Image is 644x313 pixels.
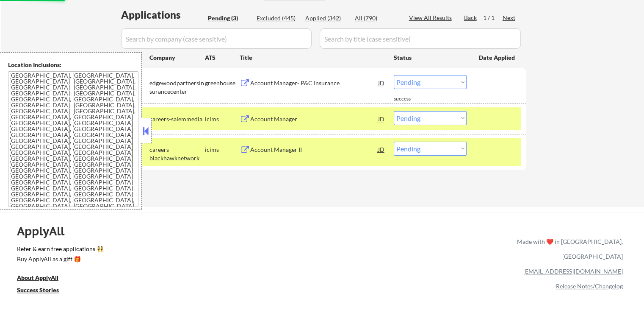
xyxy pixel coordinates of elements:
[250,115,378,123] div: Account Manager
[17,246,340,255] a: Refer & earn free applications 👯‍♀️
[205,79,240,87] div: greenhouse
[556,282,623,290] a: Release Notes/Changelog
[149,115,205,123] div: careers-salemmedia
[240,53,386,62] div: Title
[205,115,240,123] div: icims
[523,268,623,275] a: [EMAIL_ADDRESS][DOMAIN_NAME]
[483,14,503,22] div: 1 / 1
[305,14,348,22] div: Applied (342)
[121,10,205,20] div: Applications
[17,224,74,238] div: ApplyAll
[17,255,102,265] a: Buy ApplyAll as a gift 🎁
[17,286,70,296] a: Success Stories
[503,14,516,22] div: Next
[377,142,386,157] div: JD
[17,286,59,293] u: Success Stories
[377,111,386,126] div: JD
[149,145,205,162] div: careers-blackhawknetwork
[17,274,58,281] u: About ApplyAll
[250,145,378,154] div: Account Manager II
[121,28,312,49] input: Search by company (case sensitive)
[479,53,516,62] div: Date Applied
[250,79,378,87] div: Account Manager- P&C Insurance
[464,14,478,22] div: Back
[208,14,250,22] div: Pending (3)
[149,79,205,95] div: edgewoodpartnersinsurancecenter
[17,256,102,262] div: Buy ApplyAll as a gift 🎁
[17,274,70,284] a: About ApplyAll
[257,14,299,22] div: Excluded (445)
[149,53,205,62] div: Company
[409,14,454,22] div: View All Results
[320,28,521,49] input: Search by title (case sensitive)
[377,75,386,90] div: JD
[205,53,240,62] div: ATS
[8,61,138,69] div: Location Inclusions:
[355,14,397,22] div: All (790)
[514,234,623,264] div: Made with ❤️ in [GEOGRAPHIC_DATA], [GEOGRAPHIC_DATA]
[205,145,240,154] div: icims
[394,95,428,103] div: success
[394,50,467,65] div: Status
